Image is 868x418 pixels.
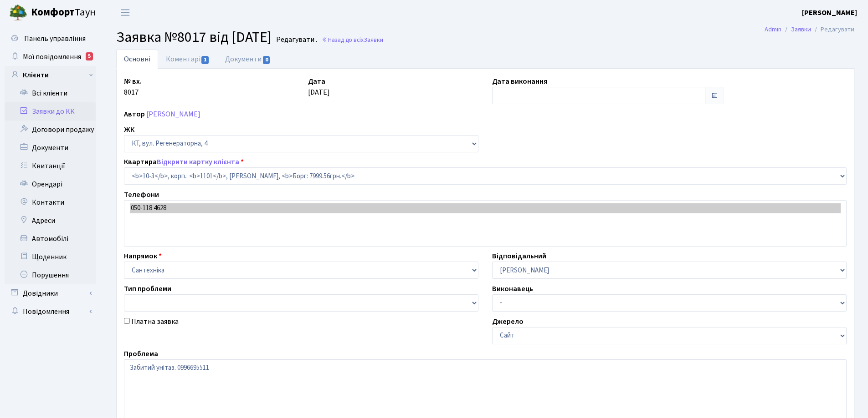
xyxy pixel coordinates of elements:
span: Заявки [364,35,383,44]
span: Панель управління [24,34,86,44]
a: Повідомлення [5,302,96,321]
label: Платна заявка [131,316,179,327]
li: Редагувати [811,25,854,35]
small: Редагувати . [274,35,317,44]
nav: breadcrumb [751,20,868,39]
div: 8017 [117,76,301,104]
label: Квартира [124,156,244,167]
a: Всі клієнти [5,84,96,102]
span: Мої повідомлення [23,52,81,62]
a: Admin [765,25,781,34]
label: ЖК [124,124,134,135]
label: Дата виконання [492,76,547,87]
span: Таун [31,5,96,20]
a: [PERSON_NAME] [146,109,200,119]
b: Комфорт [31,5,75,20]
a: Документи [5,139,96,157]
a: Порушення [5,266,96,284]
span: 0 [263,56,270,64]
a: Довідники [5,284,96,302]
label: Відповідальний [492,251,546,262]
a: Клієнти [5,66,96,84]
a: Щоденник [5,248,96,266]
a: Відкрити картку клієнта [157,157,239,167]
a: Орендарі [5,175,96,193]
a: Основні [116,50,158,69]
a: Коментарі [158,50,217,69]
select: ) [124,167,847,185]
span: 1 [201,56,209,64]
label: Напрямок [124,251,162,262]
label: Проблема [124,348,158,359]
a: Заявки [791,25,811,34]
a: Автомобілі [5,230,96,248]
a: Квитанції [5,157,96,175]
label: Дата [308,76,325,87]
a: Договори продажу [5,121,96,139]
a: Назад до всіхЗаявки [322,35,383,44]
a: [PERSON_NAME] [802,7,857,18]
a: Адреси [5,212,96,230]
option: 050-118 4628 [130,203,841,213]
b: [PERSON_NAME] [802,8,857,18]
div: [DATE] [301,76,485,104]
a: Заявки до КК [5,102,96,121]
label: Виконавець [492,283,533,294]
a: Документи [217,50,278,69]
label: Тип проблеми [124,283,171,294]
a: Панель управління [5,30,96,48]
img: logo.png [9,4,27,22]
span: Заявка №8017 від [DATE] [116,27,272,48]
a: Мої повідомлення5 [5,48,96,66]
a: Контакти [5,193,96,212]
label: № вх. [124,76,142,87]
label: Джерело [492,316,524,327]
label: Автор [124,109,145,120]
button: Переключити навігацію [114,5,137,20]
div: 5 [86,52,93,60]
label: Телефони [124,189,159,200]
